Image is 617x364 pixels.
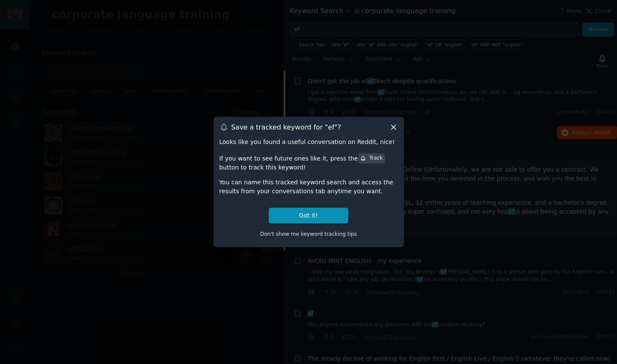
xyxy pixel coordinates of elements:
div: If you want to see future ones like it, press the button to track this keyword! [219,152,398,172]
div: Track [360,155,383,162]
button: Got it! [269,208,348,223]
span: Don't show me keyword tracking tips [260,231,357,237]
h3: Save a tracked keyword for " ef "? [231,123,341,132]
div: You can name this tracked keyword search and access the results from your conversations tab anyti... [219,178,398,196]
div: Looks like you found a useful conversation on Reddit, nice! [219,138,398,147]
